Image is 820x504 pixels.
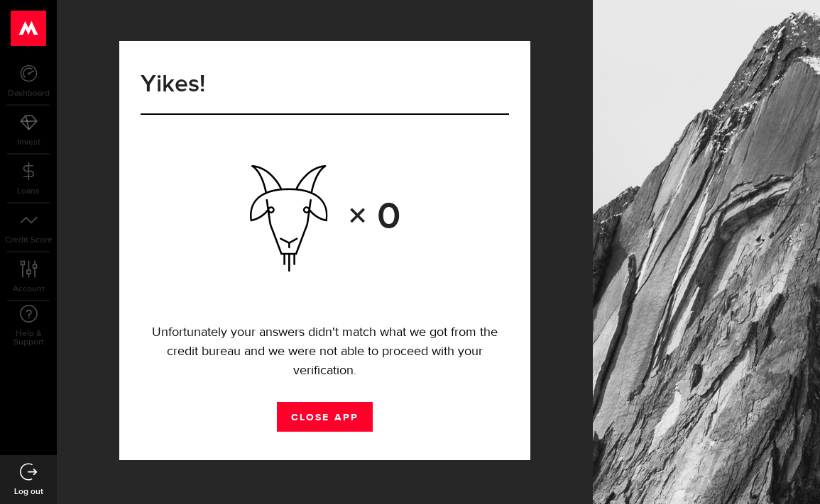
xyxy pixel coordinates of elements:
[249,164,329,274] img: goat_error_2.png
[277,402,373,432] button: CLOSE APP
[11,6,54,48] button: Open LiveChat chat widget
[151,323,498,381] p: Unfortunately your answers didn't match what we got from the credit bureau and we were not able t...
[141,69,509,99] h2: Yikes!
[348,206,400,228] h3: × 0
